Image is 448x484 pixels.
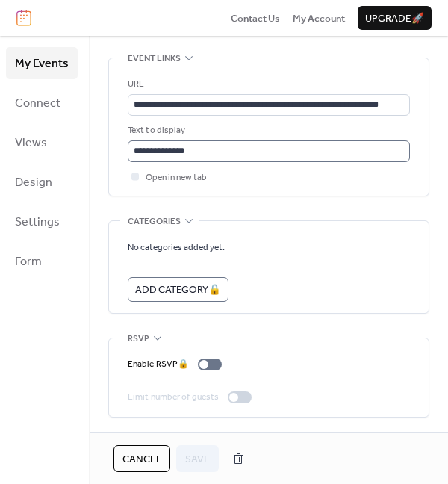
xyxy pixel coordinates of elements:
span: RSVP [128,332,149,347]
span: Cancel [122,452,161,467]
span: Form [15,250,42,273]
span: Contact Us [231,11,280,26]
button: Cancel [113,445,170,472]
span: Event links [128,52,181,66]
span: My Account [293,11,345,26]
a: My Account [293,10,345,25]
a: Contact Us [231,10,280,25]
span: Open in new tab [146,170,207,185]
span: Views [15,131,47,155]
span: Categories [128,214,181,229]
span: Settings [15,211,60,234]
div: Text to display [128,123,407,138]
a: Settings [6,205,78,238]
div: URL [128,77,407,92]
span: My Events [15,52,69,75]
span: Upgrade 🚀 [365,11,424,26]
a: My Events [6,47,78,79]
span: No categories added yet. [128,241,225,255]
div: Limit number of guests [128,390,219,405]
a: Connect [6,87,78,119]
img: logo [16,10,31,26]
span: Design [15,171,52,194]
button: Upgrade🚀 [358,6,432,30]
a: Design [6,166,78,198]
a: Views [6,126,78,158]
span: Connect [15,92,60,115]
a: Form [6,245,78,277]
